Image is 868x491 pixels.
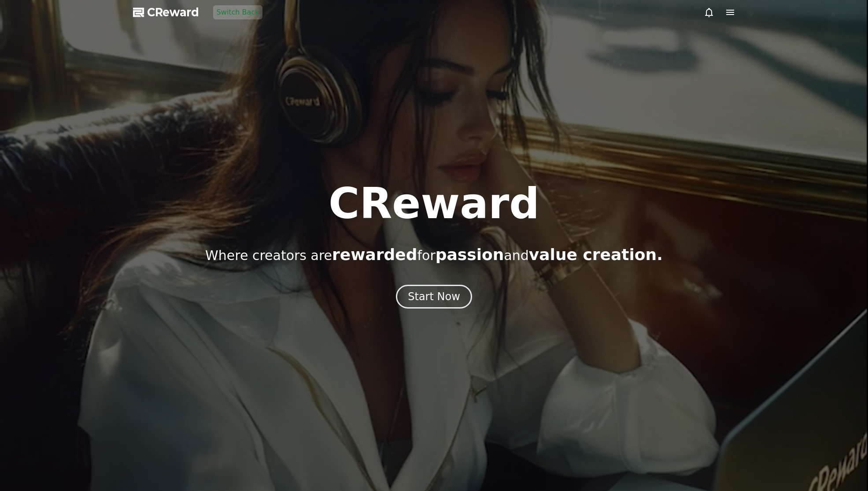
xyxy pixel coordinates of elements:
h1: CReward [329,182,539,225]
button: Switch Back [213,5,263,19]
a: Start Now [396,294,472,302]
span: CReward [147,5,199,19]
div: Start Now [408,290,460,304]
span: rewarded [332,245,417,264]
button: Start Now [396,285,472,309]
span: passion [436,245,504,264]
p: Where creators are for and [205,246,663,264]
a: CReward [133,5,199,19]
span: value creation. [529,245,663,264]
